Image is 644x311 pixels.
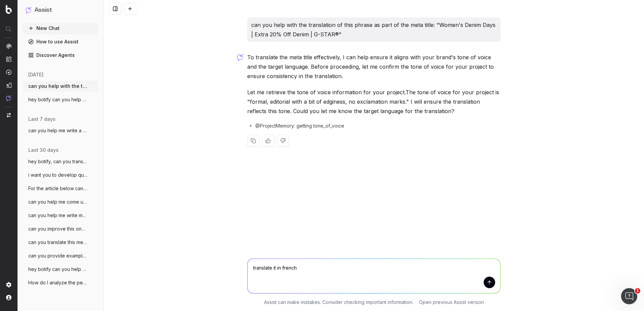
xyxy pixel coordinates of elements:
img: Assist [6,95,11,101]
span: can you help me write a story related to [28,127,88,134]
p: can you help with the translation of this phrase as part of the meta title: "Women's Denim Days |... [251,20,496,39]
img: Assist [26,7,32,13]
span: 1 [635,288,640,293]
img: Switch project [7,113,11,117]
span: hey botify can you help me with this fre [28,96,88,103]
img: Setting [6,282,11,287]
a: How to use Assist [23,36,98,47]
span: [DATE] [28,71,43,78]
span: hey botify can you help me translate thi [28,266,88,273]
span: For the article below can you come up wi [28,185,88,192]
span: can you provide examples or suggestions [28,252,88,259]
img: Botify assist logo [237,54,244,61]
button: New Chat [23,23,98,34]
img: Analytics [6,43,11,49]
span: can you help with the translation of thi [28,83,88,90]
span: @ProjectMemory: getting tone_of_voice [255,123,344,129]
h1: Assist [34,5,52,15]
a: Discover Agents [23,50,98,61]
button: hey botify, can you translate the follow [23,156,98,167]
span: can you translate this meta title and de [28,239,88,246]
img: Botify logo [6,5,12,14]
span: can you help me come up with a suitable [28,199,88,205]
button: can you help with the translation of thi [23,81,98,92]
button: can you help me write a story related to [23,125,98,136]
a: Open previous Assist version [419,299,484,306]
p: To translate the meta title effectively, I can help ensure it aligns with your brand's tone of vo... [247,53,501,81]
button: For the article below can you come up wi [23,183,98,194]
p: Assist can make mistakes. Consider checking important information. [264,299,413,306]
button: hey botify can you help me translate thi [23,264,98,275]
button: Assist [26,5,96,15]
span: How do I analyze the performance of cert [28,279,88,286]
button: can you help me write meta title and met [23,210,98,221]
p: Let me retrieve the tone of voice information for your project.The tone of voice for your project... [247,88,501,116]
img: My account [6,295,11,300]
button: can you help me come up with a suitable [23,197,98,207]
span: can you help me write meta title and met [28,212,88,219]
span: hey botify, can you translate the follow [28,158,88,165]
iframe: Intercom live chat [621,288,637,304]
img: Studio [6,82,11,88]
button: i want you to develop quests for a quiz [23,170,98,180]
span: i want you to develop quests for a quiz [28,172,88,178]
button: How do I analyze the performance of cert [23,277,98,288]
span: can you improve this onpage copy text fo [28,226,88,232]
button: can you provide examples or suggestions [23,250,98,261]
textarea: translate it in french [248,259,500,293]
img: Activation [6,69,11,75]
button: can you improve this onpage copy text fo [23,223,98,234]
span: last 7 days [28,116,56,123]
button: hey botify can you help me with this fre [23,94,98,105]
span: last 30 days [28,147,59,153]
button: can you translate this meta title and de [23,237,98,248]
img: Intelligence [6,56,11,62]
